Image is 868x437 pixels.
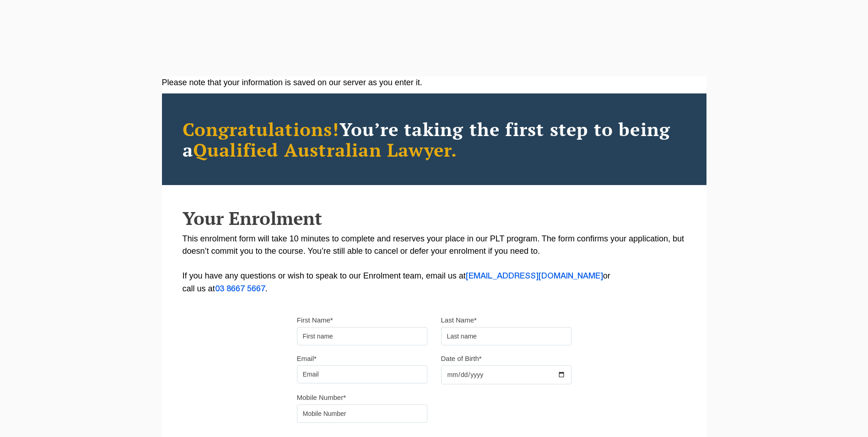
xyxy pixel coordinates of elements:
label: Date of Birth* [441,354,482,363]
input: Last name [441,327,571,345]
input: Mobile Number [297,404,427,423]
span: Qualified Australian Lawyer. [193,137,458,162]
input: Email [297,365,427,383]
h2: Your Enrolment [183,208,686,228]
a: [EMAIL_ADDRESS][DOMAIN_NAME] [466,273,603,280]
label: Last Name* [441,316,477,325]
label: First Name* [297,316,333,325]
span: Congratulations! [183,117,340,141]
a: 03 8667 5667 [215,285,265,293]
h2: You’re taking the first step to being a [183,119,686,160]
label: Mobile Number* [297,393,346,402]
p: This enrolment form will take 10 minutes to complete and reserves your place in our PLT program. ... [183,233,686,295]
input: First name [297,327,427,345]
div: Please note that your information is saved on our server as you enter it. [162,76,706,89]
label: Email* [297,354,317,363]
